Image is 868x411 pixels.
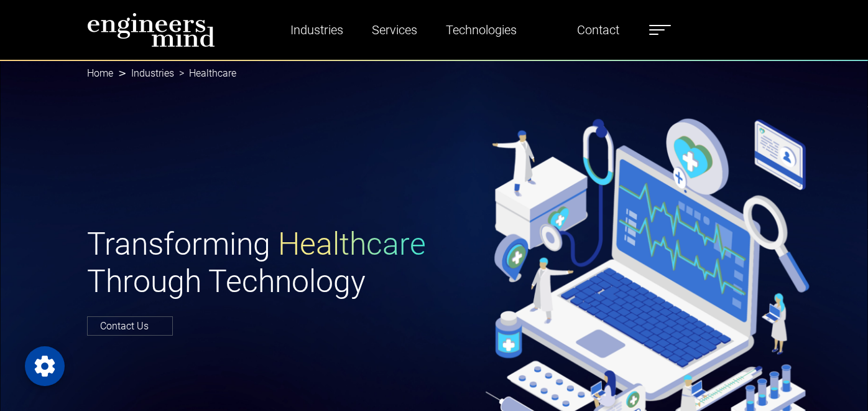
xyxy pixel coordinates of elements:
[285,16,348,44] a: Industries
[367,16,422,44] a: Services
[441,16,522,44] a: Technologies
[174,66,236,81] li: Healthcare
[87,67,113,79] a: Home
[87,225,427,300] h1: Transforming Through Technology
[87,60,781,87] nav: breadcrumb
[87,12,215,47] img: logo
[278,226,426,262] span: Healthcare
[572,16,624,44] a: Contact
[87,316,173,336] a: Contact Us
[131,67,174,79] a: Industries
